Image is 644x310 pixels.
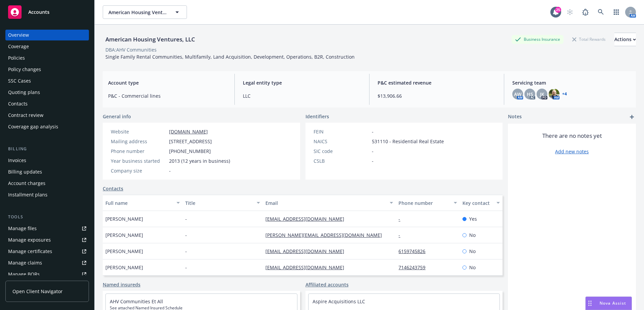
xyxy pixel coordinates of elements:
span: - [372,157,374,164]
a: Contract review [5,110,89,121]
a: +4 [562,92,567,96]
a: 7146243759 [398,264,431,271]
span: Identifiers [305,113,329,120]
div: Manage files [8,223,37,234]
span: P&C - Commercial lines [108,92,226,99]
div: Manage claims [8,257,42,268]
img: photo [549,89,559,99]
a: Manage files [5,223,89,234]
span: No [469,248,476,255]
div: SIC code [314,148,369,155]
button: Email [263,195,396,211]
span: Open Client Navigator [12,288,63,295]
a: 6159745826 [398,248,431,254]
span: JK [540,91,544,98]
span: - [185,215,187,222]
span: 2013 (12 years in business) [169,157,230,164]
span: P&C estimated revenue [378,79,496,86]
button: Phone number [396,195,460,211]
div: American Housing Ventures, LLC [103,35,198,44]
div: Contract review [8,110,43,121]
div: Email [265,199,386,207]
div: CSLB [314,157,369,164]
button: Title [183,195,262,211]
span: - [169,167,171,174]
span: [STREET_ADDRESS] [169,138,212,145]
a: Add new notes [555,148,589,155]
span: Servicing team [512,79,631,86]
button: Full name [103,195,183,211]
div: Contacts [8,98,28,109]
div: Drag to move [586,297,594,310]
div: Invoices [8,155,26,166]
a: [PERSON_NAME][EMAIL_ADDRESS][DOMAIN_NAME] [265,232,387,238]
div: Phone number [398,199,450,207]
span: No [469,264,476,271]
span: Nova Assist [600,300,626,306]
a: [DOMAIN_NAME] [169,128,208,135]
span: - [185,231,187,239]
div: Coverage gap analysis [8,121,58,132]
a: Manage exposures [5,235,89,245]
button: American Housing Ventures, LLC [103,5,187,19]
a: [EMAIL_ADDRESS][DOMAIN_NAME] [265,264,350,271]
a: SSC Cases [5,75,89,86]
a: Switch app [610,5,623,19]
a: Manage claims [5,257,89,268]
span: $13,906.66 [378,92,496,99]
a: Quoting plans [5,87,89,98]
div: Phone number [111,148,166,155]
button: Actions [614,33,636,46]
span: No [469,231,476,239]
div: Total Rewards [569,35,609,43]
span: 531110 - Residential Real Estate [372,138,444,145]
div: Year business started [111,157,166,164]
span: - [372,148,374,155]
a: Affiliated accounts [305,281,349,288]
div: Business Insurance [512,35,563,43]
span: [PERSON_NAME] [105,248,143,255]
div: Account charges [8,178,45,189]
span: HS [527,91,533,98]
a: Accounts [5,3,89,22]
span: - [185,248,187,255]
div: Overview [8,30,29,40]
span: [PERSON_NAME] [105,231,143,239]
a: Contacts [5,98,89,109]
div: Billing [5,146,89,152]
span: Accounts [28,9,50,15]
a: Policies [5,53,89,63]
span: General info [103,113,131,120]
div: Manage BORs [8,269,40,280]
a: [EMAIL_ADDRESS][DOMAIN_NAME] [265,216,350,222]
div: DBA: AHV Communities [105,46,157,53]
span: Notes [508,113,522,121]
a: AHV Communities Et All [110,298,163,305]
div: Policies [8,53,25,63]
a: Search [594,5,608,19]
a: Aspire Acquisitions LLC [313,298,365,305]
span: - [185,264,187,271]
div: Full name [105,199,172,207]
a: [EMAIL_ADDRESS][DOMAIN_NAME] [265,248,350,254]
a: Start snowing [563,5,577,19]
a: Manage BORs [5,269,89,280]
a: - [398,232,406,238]
a: Policy changes [5,64,89,75]
a: Billing updates [5,166,89,177]
span: Yes [469,215,477,222]
a: Contacts [103,185,123,192]
a: Account charges [5,178,89,189]
button: Nova Assist [585,297,632,310]
div: 25 [555,7,561,13]
span: Single Family Rental Communities, Multifamily, Land Acquisition, Development, Operations, B2R, Co... [105,54,355,60]
div: FEIN [314,128,369,135]
span: American Housing Ventures, LLC [108,9,167,16]
div: Coverage [8,41,29,52]
div: Quoting plans [8,87,40,98]
div: SSC Cases [8,75,31,86]
span: There are no notes yet [542,132,602,140]
span: [PERSON_NAME] [105,215,143,222]
a: Coverage [5,41,89,52]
